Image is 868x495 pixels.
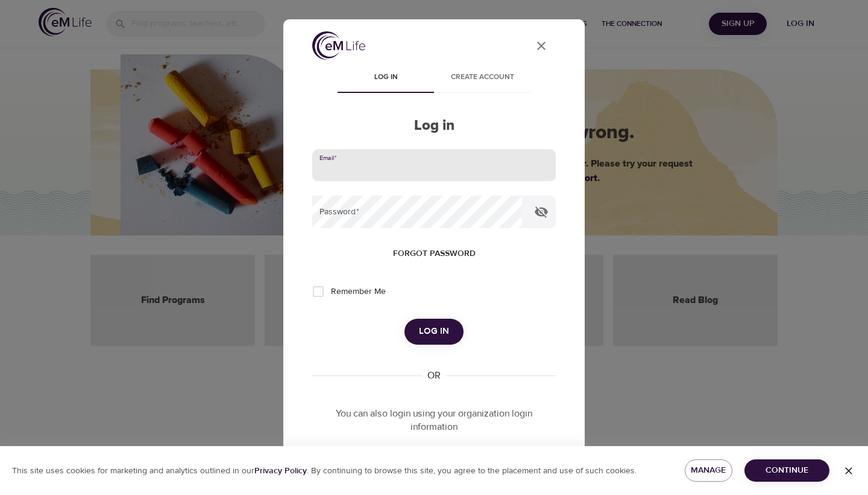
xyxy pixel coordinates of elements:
[527,31,556,60] button: close
[312,31,365,60] img: logo
[423,369,445,383] div: OR
[312,64,556,93] div: disabled tabs example
[419,324,449,339] span: Log in
[393,246,476,261] span: Forgot password
[441,71,523,84] span: Create account
[312,117,556,135] h2: Log in
[404,319,464,344] button: Log in
[254,465,307,476] b: Privacy Policy
[331,286,386,298] span: Remember Me
[388,243,480,265] button: Forgot password
[694,463,723,478] span: Manage
[754,463,820,478] span: Continue
[312,407,556,435] p: You can also login using your organization login information
[345,71,427,84] span: Log in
